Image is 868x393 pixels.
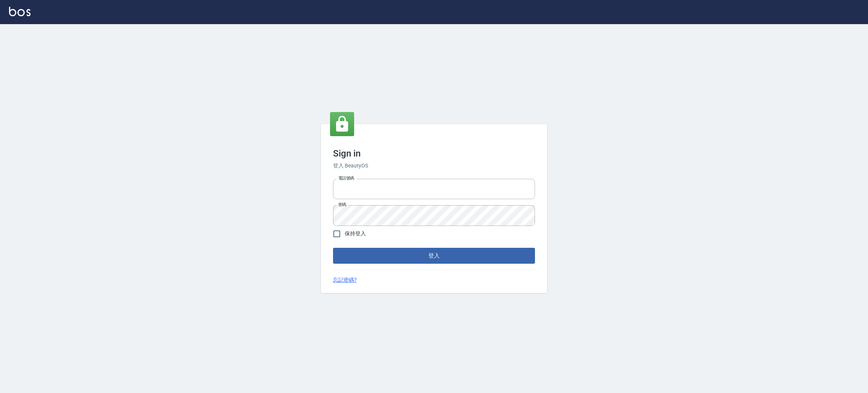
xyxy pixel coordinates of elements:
[9,7,31,16] img: Logo
[338,202,346,207] label: 密碼
[333,148,535,159] h3: Sign in
[333,248,535,264] button: 登入
[338,175,354,181] label: 電話號碼
[333,276,357,284] a: 忘記密碼?
[345,230,366,238] span: 保持登入
[333,162,535,170] h6: 登入 BeautyOS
